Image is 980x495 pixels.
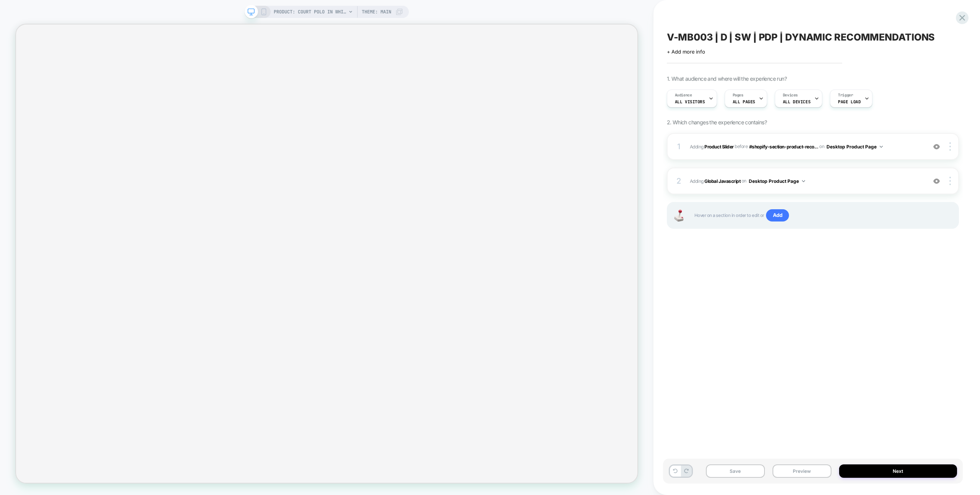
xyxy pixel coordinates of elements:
b: Product Slider [704,143,733,149]
span: Add [766,209,789,221]
span: #shopify-section-product-reco... [749,143,818,149]
b: Global Javascript [704,178,740,184]
button: Desktop Product Page [749,176,805,186]
span: Hover on a section in order to edit or [694,209,951,221]
span: 1. What audience and where will the experience run? [667,75,787,82]
span: Theme: MAIN [362,6,391,18]
span: Adding [690,143,734,149]
img: close [949,142,951,151]
span: ALL PAGES [733,99,755,104]
div: 1 [675,140,683,153]
span: 2. Which changes the experience contains? [667,119,767,125]
img: close [949,177,951,185]
span: Audience [675,93,692,98]
span: Adding [690,176,923,186]
span: ALL DEVICES [783,99,810,104]
img: down arrow [802,180,805,182]
button: Preview [773,464,831,478]
img: crossed eye [933,178,940,184]
span: Trigger [838,93,853,98]
button: Next [839,464,957,478]
span: Page Load [838,99,861,104]
span: BEFORE [735,143,748,149]
span: Pages [733,93,743,98]
span: PRODUCT: Court Polo in White Pima Pique [[PERSON_NAME] s73315] [274,6,346,18]
span: All Visitors [675,99,705,104]
img: crossed eye [933,143,940,150]
button: Desktop Product Page [826,142,883,151]
span: on [742,177,746,185]
img: Joystick [671,210,687,221]
span: on [819,142,824,151]
span: + Add more info [667,49,705,55]
button: Save [706,464,765,478]
span: V-MB003 | D | SW | PDP | DYNAMIC RECOMMENDATIONS [667,31,935,43]
img: down arrow [880,146,883,148]
div: 2 [675,174,683,188]
span: Devices [783,93,798,98]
